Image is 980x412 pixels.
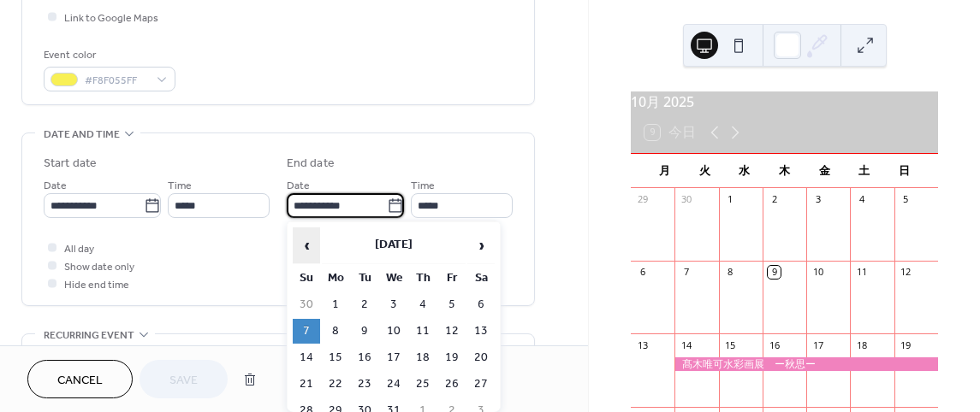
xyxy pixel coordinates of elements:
[322,345,349,370] td: 15
[351,292,378,317] td: 2
[64,240,94,258] span: All day
[644,154,685,188] div: 月
[724,193,737,206] div: 1
[287,155,335,173] div: End date
[293,372,320,397] td: 21
[409,266,437,291] th: Th
[438,266,466,291] th: Fr
[380,266,407,291] th: We
[636,266,649,279] div: 6
[168,177,192,195] span: Time
[845,154,885,188] div: 土
[768,266,781,279] div: 9
[468,228,494,262] span: ›
[64,258,134,276] span: Show date only
[467,292,495,317] td: 6
[855,338,868,351] div: 18
[438,292,466,317] td: 5
[44,155,97,173] div: Start date
[293,319,320,344] td: 7
[380,345,407,370] td: 17
[294,228,319,262] span: ‹
[351,345,378,370] td: 16
[293,292,320,317] td: 30
[85,72,148,90] span: #F8F055FF
[855,266,868,279] div: 11
[764,154,805,188] div: 木
[438,319,466,344] td: 12
[380,319,407,344] td: 10
[44,327,134,344] span: Recurring event
[64,9,158,27] span: Link to Google Maps
[287,177,310,195] span: Date
[900,338,912,351] div: 19
[322,227,466,264] th: [DATE]
[636,338,649,351] div: 13
[724,154,764,188] div: 水
[322,319,349,344] td: 8
[467,266,495,291] th: Sa
[438,372,466,397] td: 26
[409,319,437,344] td: 11
[64,276,129,294] span: Hide end time
[811,193,824,206] div: 3
[855,193,868,206] div: 4
[900,193,912,206] div: 5
[380,292,407,317] td: 3
[293,266,320,291] th: Su
[409,292,437,317] td: 4
[811,338,824,351] div: 17
[680,338,692,351] div: 14
[900,266,912,279] div: 12
[768,193,781,206] div: 2
[57,372,103,390] span: Cancel
[27,360,133,398] button: Cancel
[724,266,737,279] div: 8
[351,266,378,291] th: Tu
[811,266,824,279] div: 10
[411,177,435,195] span: Time
[293,345,320,370] td: 14
[724,338,737,351] div: 15
[44,46,172,64] div: Event color
[636,193,649,206] div: 29
[44,177,67,195] span: Date
[438,345,466,370] td: 19
[768,338,781,351] div: 16
[467,372,495,397] td: 27
[680,193,692,206] div: 30
[322,266,349,291] th: Mo
[44,126,120,144] span: Date and time
[467,319,495,344] td: 13
[884,154,924,188] div: 日
[674,357,938,372] div: 髙木唯可水彩画展 ー秋思ー
[685,154,725,188] div: 火
[351,372,378,397] td: 23
[409,372,437,397] td: 25
[631,91,938,112] div: 10月 2025
[680,266,692,279] div: 7
[322,372,349,397] td: 22
[467,345,495,370] td: 20
[351,319,378,344] td: 9
[322,292,349,317] td: 1
[805,154,845,188] div: 金
[380,372,407,397] td: 24
[409,345,437,370] td: 18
